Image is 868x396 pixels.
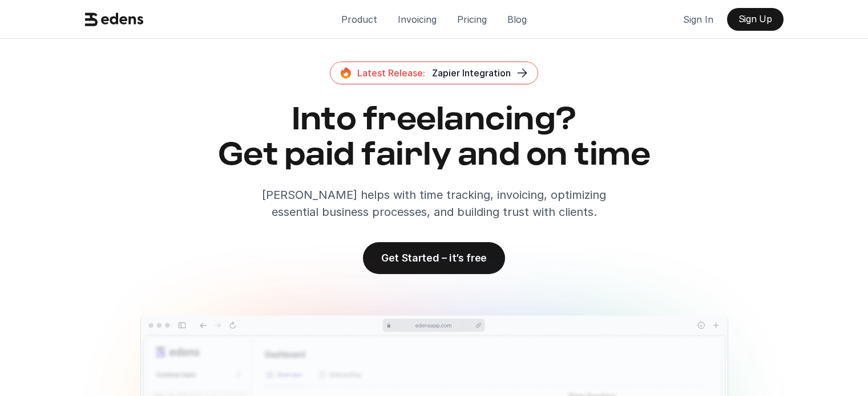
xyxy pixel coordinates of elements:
p: Get Started – it’s free [381,252,487,264]
p: Sign Up [738,14,772,25]
a: Invoicing [389,8,446,31]
a: Get Started – it’s free [363,242,505,274]
p: Invoicing [398,11,437,28]
p: Pricing [457,11,487,28]
a: Latest Release:Zapier Integration [330,62,538,84]
a: Sign In [674,8,722,31]
a: Sign Up [727,8,784,31]
p: Blog [507,11,527,28]
a: Blog [498,8,536,31]
p: Product [341,11,377,28]
h2: Into freelancing? Get paid fairly and on time [80,103,788,173]
span: Zapier Integration [432,67,511,79]
p: [PERSON_NAME] helps with time tracking, invoicing, optimizing essential business processes, and b... [240,186,628,221]
a: Pricing [448,8,496,31]
a: Product [332,8,386,31]
span: Latest Release: [357,67,425,79]
p: Sign In [683,11,713,28]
